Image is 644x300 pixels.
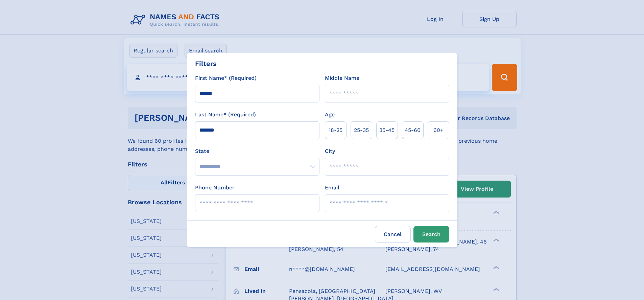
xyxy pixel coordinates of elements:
label: State [195,147,319,155]
label: Phone Number [195,184,235,192]
label: Email [325,184,339,192]
span: 45‑60 [405,126,421,134]
span: 25‑35 [354,126,369,134]
label: Age [325,111,335,119]
label: Middle Name [325,74,359,82]
label: First Name* (Required) [195,74,257,82]
label: City [325,147,335,155]
span: 60+ [433,126,444,134]
label: Last Name* (Required) [195,111,256,119]
label: Cancel [375,226,411,243]
span: 18‑25 [329,126,342,134]
button: Search [413,226,449,243]
span: 35‑45 [379,126,395,134]
div: Filters [195,59,217,69]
